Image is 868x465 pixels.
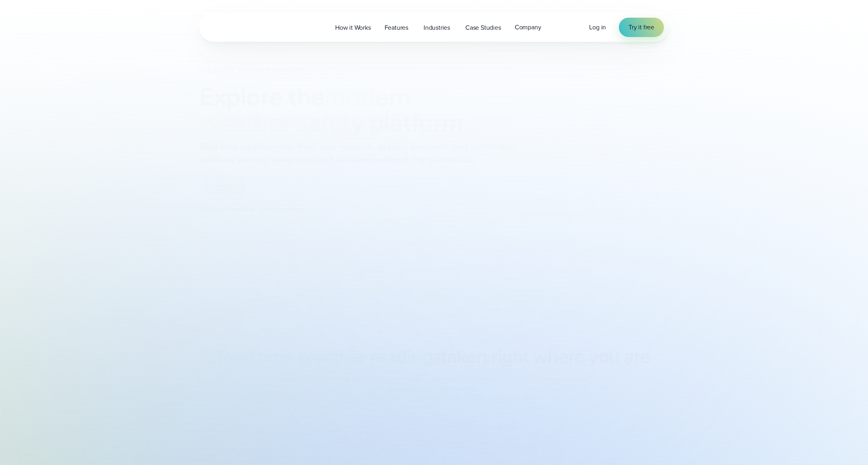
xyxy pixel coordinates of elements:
[424,23,450,33] span: Industries
[628,23,654,32] span: Try it free
[589,23,606,32] span: Log in
[328,19,378,36] a: How it Works
[619,18,664,37] a: Try it free
[515,23,541,32] span: Company
[385,23,408,33] span: Features
[589,23,606,32] a: Log in
[459,19,508,36] a: Case Studies
[465,23,501,33] span: Case Studies
[335,23,371,33] span: How it Works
